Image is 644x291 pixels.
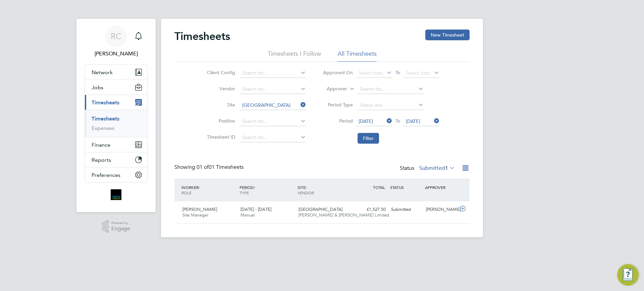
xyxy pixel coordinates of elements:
h2: Timesheets [174,30,230,43]
span: Jobs [92,84,103,91]
div: Submitted [388,204,423,215]
span: To [393,68,402,77]
div: APPROVER [423,181,458,193]
span: RC [111,32,121,41]
button: Preferences [85,167,147,182]
input: Search for... [240,68,306,78]
button: Timesheets [85,95,147,110]
input: Select one [358,101,424,110]
span: 01 Timesheets [197,164,244,171]
span: Finance [92,142,110,148]
span: / [199,185,200,190]
span: Engage [111,226,130,232]
input: Search for... [240,133,306,142]
span: [PERSON_NAME] & [PERSON_NAME] Limited [299,212,389,218]
div: [PERSON_NAME] [423,204,458,215]
li: Timesheets I Follow [268,50,321,62]
input: Search for... [240,101,306,110]
input: Search for... [358,85,424,94]
label: Period Type [323,102,353,108]
label: Period [323,118,353,124]
div: £1,527.50 [354,204,388,215]
div: Status [400,164,456,173]
span: TOTAL [373,185,385,190]
span: TYPE [239,190,249,195]
span: / [306,185,307,190]
span: / [254,185,255,190]
div: Showing [174,164,245,171]
label: Submitted [419,165,455,172]
span: [PERSON_NAME] [182,206,217,212]
a: Expenses [92,125,114,131]
input: Search for... [240,117,306,126]
div: SITE [296,181,354,199]
span: Site Manager [182,212,208,218]
button: Filter [358,133,379,144]
span: ROLE [181,190,192,195]
button: Jobs [85,80,147,95]
label: Timesheet ID [205,134,235,140]
span: Timesheets [92,99,119,106]
nav: Main navigation [76,19,156,212]
li: All Timesheets [338,50,377,62]
label: Position [205,118,235,124]
span: Robyn Clarke [85,50,148,58]
input: Search for... [240,85,306,94]
label: Approver [317,86,347,92]
button: Finance [85,137,147,152]
a: Powered byEngage [102,220,130,233]
button: Reports [85,152,147,167]
a: RC[PERSON_NAME] [85,26,148,58]
span: Manual [240,212,255,218]
span: 1 [445,165,448,172]
a: Timesheets [92,115,119,122]
span: 01 of [197,164,209,171]
button: New Timesheet [425,30,470,40]
span: To [393,116,402,125]
div: WORKER [180,181,238,199]
div: STATUS [388,181,423,193]
button: Network [85,65,147,80]
label: Vendor [205,86,235,92]
span: [DATE] - [DATE] [240,206,271,212]
span: Select date [406,70,430,76]
button: Engage Resource Center [617,264,639,286]
span: Preferences [92,172,120,178]
span: Select date [359,70,383,76]
span: [DATE] [406,118,420,124]
span: [DATE] [359,118,373,124]
label: Site [205,102,235,108]
span: Network [92,69,113,76]
img: bromak-logo-retina.png [111,189,121,200]
span: VENDOR [298,190,314,195]
span: Reports [92,157,111,163]
div: PERIOD [238,181,296,199]
label: Approved On [323,69,353,76]
div: Timesheets [85,110,147,137]
a: Go to home page [85,189,148,200]
label: Client Config [205,69,235,76]
span: Powered by [111,220,130,226]
span: [GEOGRAPHIC_DATA] [299,206,342,212]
